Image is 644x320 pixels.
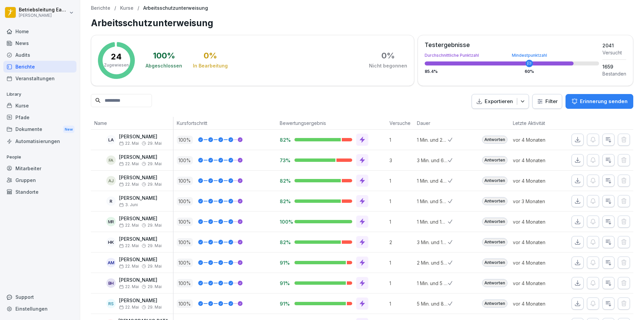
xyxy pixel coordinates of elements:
p: Arbeitsschutzunterweisung [143,5,208,11]
button: Erinnerung senden [566,94,633,109]
p: 24 [111,53,122,61]
button: Filter [533,94,562,109]
div: Filter [537,98,558,105]
span: 29. Mai [148,305,162,310]
p: vor 4 Monaten [513,280,561,287]
div: In Bearbeitung [193,62,228,69]
p: 100% [280,219,289,225]
p: [PERSON_NAME] [119,277,162,283]
a: Standorte [3,186,76,198]
p: People [3,152,76,163]
p: [PERSON_NAME] [119,175,162,181]
p: 2 Min. und 55 Sek. [417,259,448,266]
div: AM [106,258,116,267]
div: Antworten [482,300,507,308]
p: [PERSON_NAME] [119,257,162,263]
a: DokumenteNew [3,123,76,136]
div: Audits [3,49,76,61]
a: Kurse [3,100,76,111]
p: vor 4 Monaten [513,239,561,246]
p: Kursfortschritt [177,120,273,127]
h1: Arbeitsschutzunterweisung [91,16,633,30]
p: vor 4 Monaten [513,300,561,307]
span: 22. Mai [119,305,139,310]
div: Antworten [482,197,507,205]
p: Name [94,120,170,127]
p: [PERSON_NAME] [119,236,162,242]
p: / [138,5,139,11]
p: vor 4 Monaten [513,136,561,143]
a: Mitarbeiter [3,163,76,174]
span: 22. Mai [119,182,139,187]
a: Kurse [120,5,133,11]
a: Einstellungen [3,303,76,315]
div: 0 % [204,52,217,60]
p: vor 4 Monaten [513,218,561,225]
p: 91% [280,280,289,286]
p: vor 4 Monaten [513,157,561,164]
p: Bewertungsergebnis [280,120,383,127]
div: Dokumente [3,123,76,136]
a: Gruppen [3,174,76,186]
div: R [106,196,116,206]
p: 3 Min. und 19 Sek. [417,239,448,246]
p: 100 % [177,197,193,205]
span: 3. Juni [119,202,138,207]
span: 29. Mai [148,162,162,166]
p: vor 3 Monaten [513,198,561,205]
div: Antworten [482,156,507,164]
div: Antworten [482,218,507,226]
p: 5 Min. und 8 Sek. [417,300,448,307]
p: 1 Min. und 16 Sek. [417,218,448,225]
div: Antworten [482,259,507,267]
p: / [114,5,116,11]
button: Exportieren [472,94,529,109]
span: 22. Mai [119,162,139,166]
p: 1 [389,300,414,307]
p: 82% [280,198,289,204]
p: Dauer [417,120,444,127]
p: Betriebsleitung East Side [19,7,68,13]
p: 82% [280,178,289,184]
div: Automatisierungen [3,135,76,147]
p: Exportieren [485,98,513,105]
a: Berichte [3,61,76,73]
p: [PERSON_NAME] [119,195,157,201]
div: Antworten [482,177,507,185]
p: 3 Min. und 6 Sek. [417,157,448,164]
p: 1 [389,218,414,225]
p: 1 [389,198,414,205]
div: Nicht begonnen [369,62,407,69]
div: 0 % [381,52,395,60]
div: LA [106,135,116,144]
div: RS [106,299,116,308]
div: Versucht [602,49,626,56]
p: [PERSON_NAME] [119,134,162,140]
div: Veranstaltungen [3,73,76,84]
p: 91% [280,260,289,266]
p: Versuche [389,120,410,127]
div: Support [3,291,76,303]
span: 29. Mai [148,182,162,187]
div: 2041 [602,42,626,49]
span: 22. Mai [119,284,139,289]
p: 100 % [177,156,193,165]
div: Testergebnisse [425,42,599,48]
span: 29. Mai [148,141,162,146]
p: 1 [389,259,414,266]
p: 100 % [177,259,193,267]
span: 29. Mai [148,243,162,248]
div: 100 % [153,52,175,60]
div: Mindestpunktzahl [512,53,547,57]
div: MR [106,217,116,226]
div: Abgeschlossen [146,62,182,69]
div: News [3,37,76,49]
div: New [63,126,74,133]
p: 100 % [177,177,193,185]
p: 100 % [177,136,193,144]
span: 29. Mai [148,223,162,228]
